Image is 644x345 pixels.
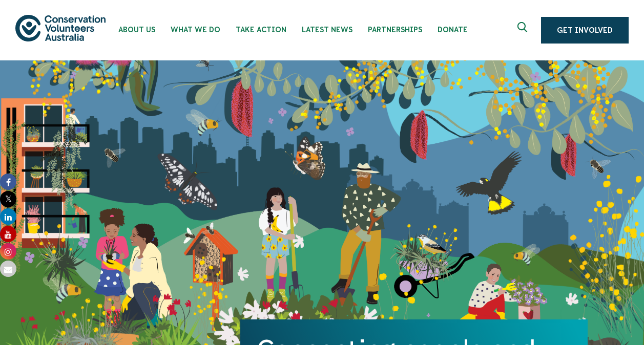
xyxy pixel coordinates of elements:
[438,26,468,34] span: Donate
[118,26,155,34] span: About Us
[511,18,536,42] button: Expand search box Close search box
[171,26,220,34] span: What We Do
[517,22,530,38] span: Expand search box
[368,26,422,34] span: Partnerships
[236,26,286,34] span: Take Action
[15,15,106,41] img: logo.svg
[302,26,352,34] span: Latest News
[541,17,629,44] a: Get Involved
